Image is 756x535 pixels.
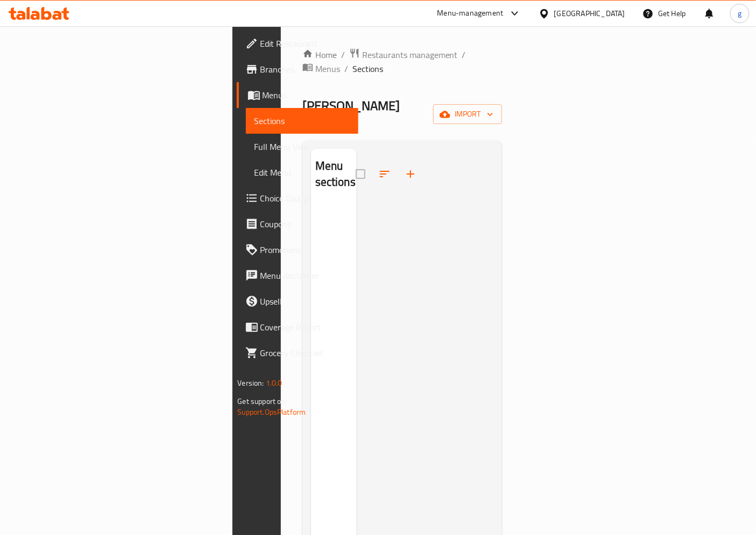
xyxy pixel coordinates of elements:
button: import [433,104,502,124]
a: Grocery Checklist [237,340,359,366]
span: Sections [255,114,350,127]
span: Promotions [260,243,350,256]
span: Branches [260,63,350,76]
a: Choice Groups [237,185,359,211]
span: Grocery Checklist [260,346,350,359]
span: Coverage Report [260,321,350,334]
li: / [462,48,466,61]
a: Coverage Report [237,314,359,340]
a: Menus [237,82,359,108]
span: Coupons [260,218,350,230]
a: Restaurants management [349,48,458,62]
a: Sections [246,108,359,134]
span: Menu disclaimer [260,269,350,282]
span: Upsell [260,295,350,308]
div: Menu-management [437,7,504,20]
span: g [738,8,741,19]
div: [GEOGRAPHIC_DATA] [554,8,625,19]
a: Coupons [237,211,359,237]
a: Promotions [237,237,359,263]
span: 1.0.0 [266,376,282,390]
span: Restaurants management [362,48,458,61]
a: Full Menu View [246,134,359,160]
span: Full Menu View [255,140,350,153]
a: Support.OpsPlatform [238,405,306,419]
a: Edit Menu [246,160,359,185]
a: Menu disclaimer [237,263,359,288]
span: Get support on: [238,394,287,408]
nav: Menu sections [311,200,357,208]
span: Menus [263,89,350,102]
nav: breadcrumb [302,48,503,76]
span: import [442,107,493,121]
span: Version: [238,376,264,390]
a: Upsell [237,288,359,314]
button: Add section [398,161,423,187]
span: Edit Restaurant [260,37,350,50]
span: Sections [352,62,383,75]
span: Edit Menu [255,166,350,179]
a: Edit Restaurant [237,31,359,56]
span: Choice Groups [260,192,350,205]
a: Branches [237,56,359,82]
